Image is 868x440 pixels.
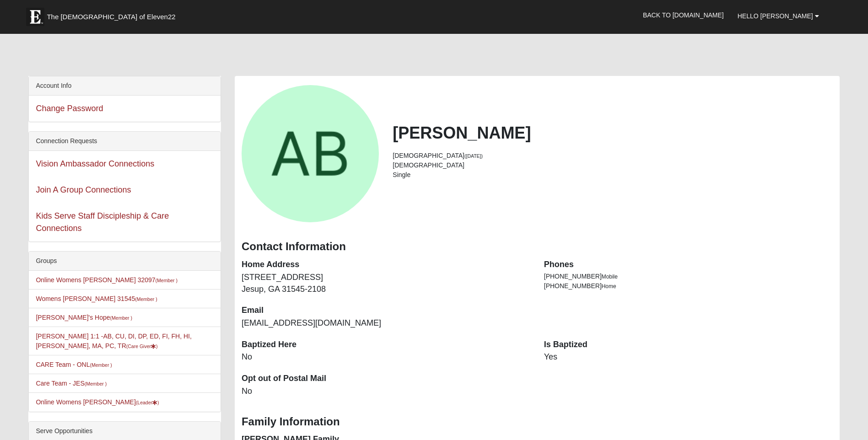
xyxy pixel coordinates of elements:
li: [PHONE_NUMBER] [544,272,833,281]
h3: Family Information [242,415,833,429]
small: (Member ) [85,381,107,386]
h2: [PERSON_NAME] [393,123,832,143]
span: Home [602,283,616,290]
dt: Baptized Here [242,339,530,351]
span: Hello [PERSON_NAME] [738,12,813,20]
a: CARE Team - ONL(Member ) [36,361,112,368]
div: Account Info [29,76,221,96]
a: Back to [DOMAIN_NAME] [636,4,731,27]
a: The [DEMOGRAPHIC_DATA] of Eleven22 [22,3,205,26]
small: (Member ) [90,362,112,368]
a: View Fullsize Photo [242,85,379,222]
small: ([DATE]) [464,153,483,159]
dt: Is Baptized [544,339,833,351]
small: (Leader ) [136,400,159,405]
dd: [STREET_ADDRESS] Jesup, GA 31545-2108 [242,272,530,295]
a: [PERSON_NAME] 1:1 -AB, CU, DI, DP, ED, FI, FH, HI, [PERSON_NAME], MA, PC, TR(Care Giver) [36,333,191,349]
span: Mobile [602,274,618,280]
h3: Contact Information [242,240,833,253]
a: Kids Serve Staff Discipleship & Care Connections [36,211,169,233]
small: (Care Giver ) [126,343,158,349]
a: Change Password [36,104,103,113]
small: (Member ) [156,278,178,283]
dt: Home Address [242,259,530,271]
a: Hello [PERSON_NAME] [731,5,826,27]
dd: Yes [544,351,833,363]
a: Join A Group Connections [36,185,131,194]
li: [PHONE_NUMBER] [544,281,833,291]
li: Single [393,170,832,180]
li: [DEMOGRAPHIC_DATA] [393,161,832,170]
small: (Member ) [135,296,157,302]
li: [DEMOGRAPHIC_DATA] [393,151,832,161]
a: Vision Ambassador Connections [36,159,154,168]
dd: No [242,351,530,363]
dt: Email [242,305,530,317]
a: Online Womens [PERSON_NAME] 32097(Member ) [36,276,178,284]
dt: Opt out of Postal Mail [242,373,530,385]
a: Care Team - JES(Member ) [36,380,107,387]
dd: No [242,386,530,397]
div: Groups [29,252,221,271]
a: [PERSON_NAME]'s Hope(Member ) [36,314,132,321]
img: Eleven22 logo [26,8,44,26]
dt: Phones [544,259,833,271]
a: Womens [PERSON_NAME] 31545(Member ) [36,295,157,302]
a: Online Womens [PERSON_NAME](Leader) [36,398,159,406]
span: The [DEMOGRAPHIC_DATA] of Eleven22 [47,12,175,21]
div: Connection Requests [29,132,221,151]
small: (Member ) [110,315,132,321]
dd: [EMAIL_ADDRESS][DOMAIN_NAME] [242,317,530,329]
